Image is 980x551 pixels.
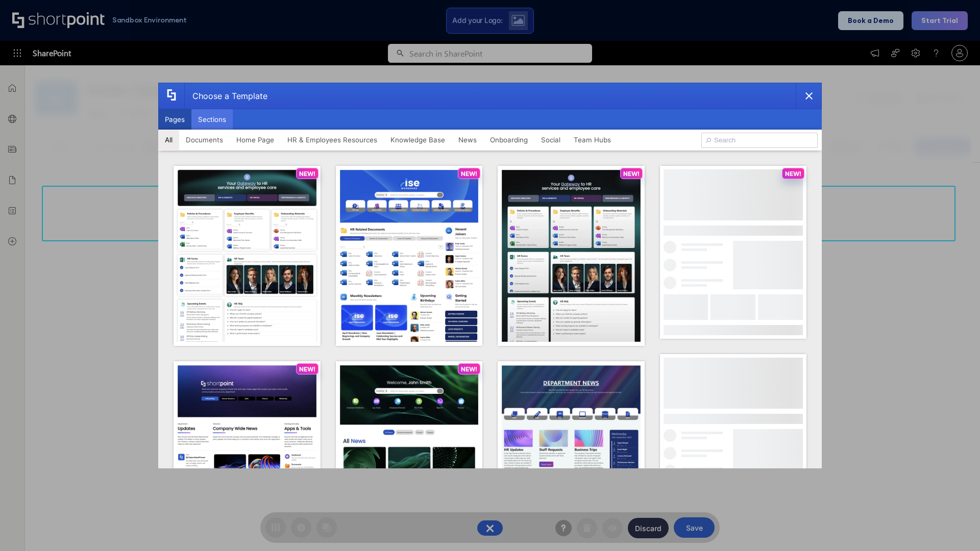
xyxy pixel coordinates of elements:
p: NEW! [299,365,315,373]
button: HR & Employees Resources [281,130,384,150]
p: NEW! [461,365,477,373]
p: NEW! [785,170,801,178]
iframe: Chat Widget [929,502,980,551]
button: Home Page [230,130,281,150]
button: Pages [158,109,191,130]
button: Team Hubs [567,130,618,150]
button: News [452,130,483,150]
button: Documents [179,130,230,150]
input: Search [701,133,818,148]
div: Choose a Template [184,83,267,109]
p: NEW! [623,170,640,178]
p: NEW! [461,170,477,178]
div: template selector [158,83,822,468]
button: Sections [191,109,233,130]
button: Social [534,130,567,150]
p: NEW! [299,170,315,178]
button: Knowledge Base [384,130,452,150]
button: Onboarding [483,130,534,150]
button: All [158,130,179,150]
